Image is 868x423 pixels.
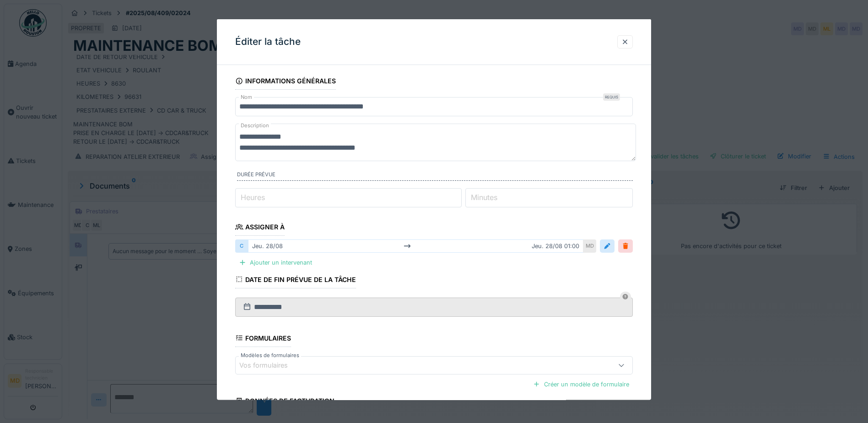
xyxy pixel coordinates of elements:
div: C [235,239,248,253]
div: Ajouter un intervenant [235,256,316,269]
div: Requis [603,93,620,101]
div: Date de fin prévue de la tâche [235,272,356,288]
label: Modèles de formulaires [239,351,301,359]
h3: Éditer la tâche [235,36,301,48]
div: Informations générales [235,74,336,90]
div: MD [583,239,596,253]
label: Nom [239,93,254,101]
div: Créer un modèle de formulaire [529,378,633,390]
div: Vos formulaires [239,360,301,370]
div: Données de facturation [235,394,334,410]
div: Formulaires [235,331,291,347]
label: Description [239,120,271,131]
label: Heures [239,192,267,203]
label: Durée prévue [237,171,633,181]
div: Assigner à [235,220,285,236]
div: jeu. 28/08 jeu. 28/08 01:00 [248,239,583,253]
label: Minutes [469,192,499,203]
